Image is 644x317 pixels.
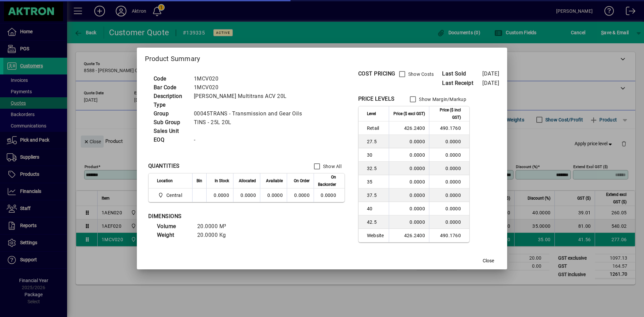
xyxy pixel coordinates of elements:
[367,165,385,172] span: 32.5
[150,118,191,127] td: Sub Group
[389,121,429,135] td: 426.2400
[367,232,385,239] span: Website
[150,74,191,83] td: Code
[483,257,494,264] span: Close
[148,162,180,170] div: QUANTITIES
[137,48,507,67] h2: Product Summary
[260,189,287,202] td: 0.0000
[429,148,469,162] td: 0.0000
[429,215,469,229] td: 0.0000
[442,70,482,78] span: Last Sold
[266,177,283,184] span: Available
[322,163,341,170] label: Show All
[358,95,395,103] div: PRICE LEVELS
[367,219,385,225] span: 42.5
[478,255,499,267] button: Close
[314,189,344,202] td: 0.0000
[191,118,310,127] td: TINS - 25L 20L
[194,231,234,240] td: 20.0000 Kg
[191,92,310,101] td: [PERSON_NAME] Multitrans ACV 20L
[154,222,194,231] td: Volume
[294,193,310,198] span: 0.0000
[389,162,429,175] td: 0.0000
[233,189,260,202] td: 0.0000
[429,135,469,148] td: 0.0000
[197,177,202,184] span: Bin
[389,202,429,215] td: 0.0000
[367,205,385,212] span: 40
[215,177,229,184] span: In Stock
[191,109,310,118] td: 00045TRANS - Transmission and Gear Oils
[157,177,173,184] span: Location
[429,162,469,175] td: 0.0000
[150,136,191,144] td: EOQ
[148,212,316,220] div: DIMENSIONS
[150,127,191,136] td: Sales Unit
[150,101,191,109] td: Type
[389,215,429,229] td: 0.0000
[294,177,310,184] span: On Order
[150,83,191,92] td: Bar Code
[367,125,385,131] span: Retail
[194,222,234,231] td: 20.0000 M³
[429,229,469,242] td: 490.1760
[429,121,469,135] td: 490.1760
[154,231,194,240] td: Weight
[166,192,182,199] span: Central
[191,74,310,83] td: 1MCV020
[407,71,434,77] label: Show Costs
[367,110,376,117] span: Level
[318,173,336,188] span: On Backorder
[389,175,429,189] td: 0.0000
[389,148,429,162] td: 0.0000
[389,229,429,242] td: 426.2400
[389,135,429,148] td: 0.0000
[367,138,385,145] span: 27.5
[393,110,425,117] span: Price ($ excl GST)
[367,192,385,199] span: 37.5
[191,136,310,144] td: -
[239,177,256,184] span: Allocated
[150,92,191,101] td: Description
[433,106,461,121] span: Price ($ incl GST)
[389,189,429,202] td: 0.0000
[150,109,191,118] td: Group
[482,80,499,86] span: [DATE]
[482,70,499,77] span: [DATE]
[367,178,385,185] span: 35
[442,79,482,87] span: Last Receipt
[429,202,469,215] td: 0.0000
[206,189,233,202] td: 0.0000
[418,96,466,103] label: Show Margin/Markup
[429,175,469,189] td: 0.0000
[157,191,185,199] span: Central
[358,70,395,78] div: COST PRICING
[429,189,469,202] td: 0.0000
[367,152,385,158] span: 30
[191,83,310,92] td: 1MCV020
